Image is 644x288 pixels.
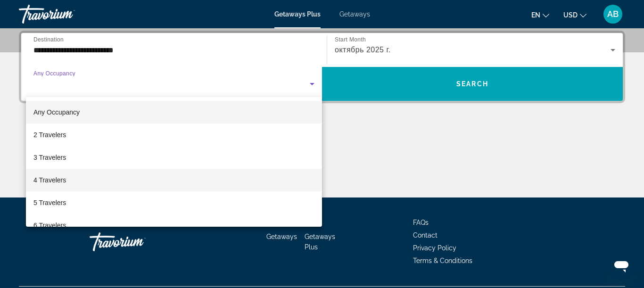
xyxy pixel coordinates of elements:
[33,152,66,163] span: 3 Travelers
[33,220,66,231] span: 6 Travelers
[33,197,66,208] span: 5 Travelers
[33,108,80,116] span: Any Occupancy
[33,174,66,186] span: 4 Travelers
[33,129,66,140] span: 2 Travelers
[606,250,636,280] iframe: Кнопка запуска окна обмена сообщениями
